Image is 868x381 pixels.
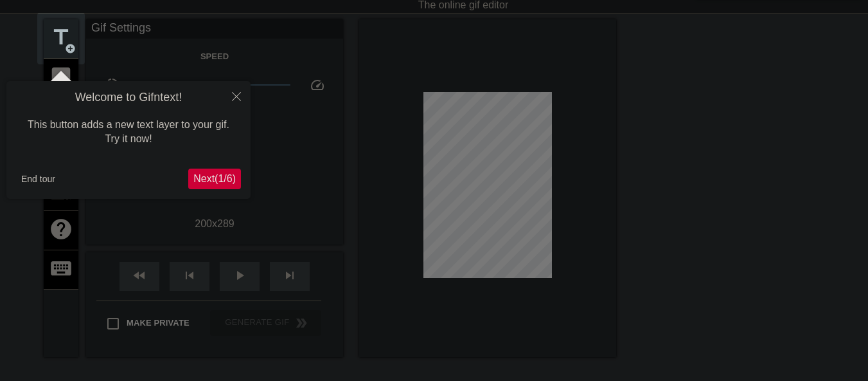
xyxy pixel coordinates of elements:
[193,173,236,184] span: Next ( 1 / 6 )
[16,91,241,105] h4: Welcome to Gifntext!
[222,81,251,111] button: Close
[16,105,241,160] div: This button adds a new text layer to your gif. Try it now!
[16,169,60,189] button: End tour
[188,169,241,189] button: Next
